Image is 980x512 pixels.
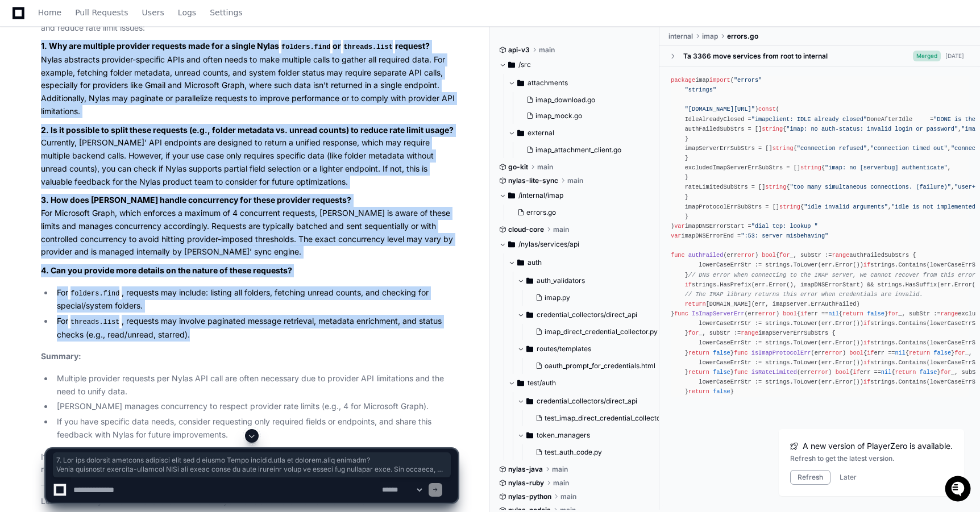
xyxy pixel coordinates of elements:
[741,232,828,239] span: ":53: server misbehaving"
[744,310,779,317] span: (err )
[895,369,916,376] span: return
[849,349,863,356] span: bool
[683,52,828,61] div: Ta 3366 move services from root to internal
[765,184,786,190] span: string
[734,369,748,376] span: func
[41,124,458,189] p: Currently, [PERSON_NAME]’ API endpoints are designed to return a unified response, which may requ...
[537,276,585,285] span: auth_validators
[723,252,758,259] span: (err )
[537,310,637,319] span: credential_collectors/direct_api
[41,40,458,118] p: Nylas abstracts provider-specific APIs and often needs to make multiple calls to gather all requi...
[688,349,709,356] span: return
[531,358,658,374] button: oauth_prompt_for_credentials.html
[518,191,563,200] span: /internal/imap
[702,32,718,41] span: imap
[779,252,790,259] span: for
[941,310,958,317] span: range
[526,308,533,322] svg: Directory
[53,415,458,442] li: If you have specific data needs, consider requesting only required fields or endpoints, and share...
[508,45,530,55] span: api-v3
[522,142,644,158] button: imap_attachment_client.go
[528,128,554,138] span: external
[688,388,709,395] span: return
[671,232,681,239] span: var
[142,9,164,16] span: Users
[762,126,783,132] span: string
[790,184,951,190] span: "too many simultaneous connections. (failure)"
[53,315,458,341] li: For , requests may involve paginated message retrieval, metadata enrichment, and status checks (e...
[688,330,699,336] span: for
[895,349,905,356] span: nil
[671,77,695,84] span: package
[531,410,671,426] button: test_imap_direct_credential_collector.py
[786,126,958,132] span: "imap: no auth-status: invalid login or password"
[210,9,242,16] span: Settings
[75,9,128,16] span: Pull Requests
[537,344,591,353] span: routes/templates
[508,74,651,92] button: attachments
[517,392,669,410] button: credential_collectors/direct_api
[804,203,888,210] span: "idle invalid arguments"
[178,9,196,16] span: Logs
[508,253,660,272] button: auth
[499,186,651,205] button: /internal/imap
[41,195,351,205] strong: 3. How does [PERSON_NAME] handle concurrency for these provider requests?
[828,310,838,317] span: nil
[535,111,582,120] span: imap_mock.go
[773,145,794,152] span: string
[688,252,724,259] span: authFailed
[80,119,138,128] a: Powered byPylon
[535,95,595,105] span: imap_download.go
[840,473,857,482] button: Later
[508,225,544,234] span: cloud-core
[513,205,644,220] button: errors.go
[53,400,458,413] li: [PERSON_NAME] manages concurrency to respect provider rate limits (e.g., 4 for Microsoft Graph).
[545,293,570,302] span: imap.py
[508,58,515,72] svg: Directory
[279,42,333,52] code: folders.find
[517,272,665,290] button: auth_validators
[674,223,684,230] span: var
[68,317,122,327] code: threads.list
[56,456,447,474] span: 7. Lor ips dolorsit ametcons adipisci elit sed d eiusmo Tempo incidid.utla et dolorem.aliq enimad...
[863,261,870,268] span: if
[526,274,533,288] svg: Directory
[528,78,568,88] span: attachments
[522,92,644,108] button: imap_download.go
[751,223,818,230] span: "dial tcp: lookup "
[11,85,32,105] img: 1736555170064-99ba0984-63c1-480f-8ee9-699278ef63ed
[751,116,867,123] span: "imapclient: IDLE already closed"
[518,60,531,69] span: /src
[499,56,651,74] button: /src
[41,41,430,51] strong: 1. Why are multiple provider requests made for a single Nylas or request?
[41,125,454,135] strong: 2. Is it possible to split these requests (e.g., folder metadata vs. unread counts) to reduce rat...
[863,339,870,346] span: if
[508,374,660,392] button: test/auth
[517,376,524,390] svg: Directory
[685,301,706,307] span: return
[526,208,556,217] span: errors.go
[685,86,716,93] span: "strings"
[737,252,755,259] span: error
[811,349,846,356] span: (err )
[867,310,885,317] span: false
[668,32,693,41] span: internal
[945,52,964,60] div: [DATE]
[713,388,730,395] span: false
[537,397,637,406] span: credential_collectors/direct_api
[537,163,553,172] span: main
[832,252,850,259] span: range
[531,290,658,306] button: imap.py
[688,272,979,278] span: // DNS error when connecting to the IMAP server, we cannot recover from this error.
[508,238,515,251] svg: Directory
[751,349,811,356] span: isImapProtocolErr
[508,163,528,172] span: go-kit
[522,108,644,124] button: imap_mock.go
[517,340,665,358] button: routes/templates
[800,310,807,317] span: if
[517,256,524,269] svg: Directory
[685,106,755,113] span: "[DOMAIN_NAME][URL]"
[528,258,542,267] span: auth
[954,349,965,356] span: for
